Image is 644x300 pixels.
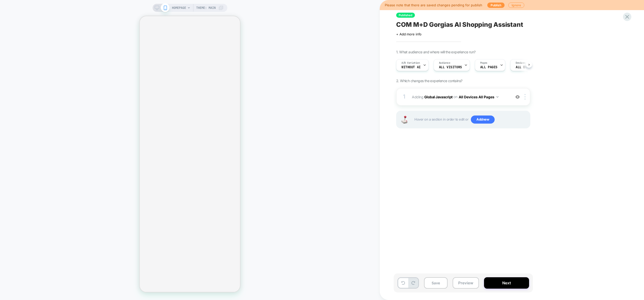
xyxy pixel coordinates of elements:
span: Hover on a section in order to edit or [414,116,527,124]
span: All Visitors [439,65,462,69]
button: Preview [453,277,479,289]
img: down arrow [496,96,498,98]
span: Theme: MAIN [196,4,216,12]
img: Joystick [399,116,409,124]
button: Save [424,277,448,289]
button: All Devices All Pages [459,93,498,101]
span: Adding [412,93,508,101]
b: Global Javascript [424,95,453,99]
span: on [453,94,457,100]
span: 2. Which changes the experience contains? [396,79,462,83]
span: Devices [516,61,526,65]
img: close [525,94,526,100]
span: Without AI [401,65,421,69]
span: A/B Variation [401,61,420,65]
span: + Add more info [396,32,421,36]
span: Audience [439,61,450,65]
span: Pages [480,61,487,65]
button: Next [484,277,529,289]
img: crossed eye [515,95,520,99]
span: ALL PAGES [480,65,497,69]
span: COM M+D Gorgias AI Shopping Assistant [396,21,523,28]
span: 1. What audience and where will the experience run? [396,50,475,54]
div: 1 [402,92,407,102]
button: Ignore [508,3,524,8]
span: Add new [471,116,495,124]
span: Published [396,13,415,18]
button: Publish [487,3,505,8]
span: ALL DEVICES [516,65,537,69]
span: HOMEPAGE [172,4,186,12]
